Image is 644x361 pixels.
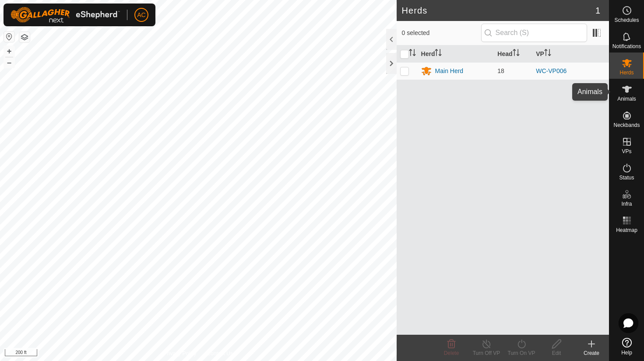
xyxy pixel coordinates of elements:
div: Turn On VP [504,349,539,357]
div: Create [574,349,609,357]
span: Infra [621,201,632,207]
span: 18 [497,67,504,74]
p-sorticon: Activate to sort [409,50,416,57]
button: – [4,57,14,68]
p-sorticon: Activate to sort [435,50,442,57]
th: Herd [418,46,494,63]
p-sorticon: Activate to sort [513,50,520,57]
span: VPs [622,149,631,154]
button: Map Layers [19,32,30,42]
button: + [4,46,14,56]
a: Contact Us [207,350,232,357]
th: VP [532,46,609,63]
h2: Herds [402,5,595,16]
div: Edit [539,349,574,357]
span: Neckbands [613,123,640,128]
span: Notifications [612,44,641,49]
div: Turn Off VP [469,349,504,357]
span: Heatmap [616,228,637,233]
img: Gallagher Logo [11,7,120,23]
div: Main Herd [435,67,464,76]
span: Delete [444,350,459,356]
span: Schedules [614,18,639,23]
span: 0 selected [402,28,481,38]
span: Status [619,175,634,180]
a: Privacy Policy [164,350,197,357]
span: AC [137,11,145,20]
th: Head [494,46,532,63]
a: Help [609,334,644,359]
a: WC-VP006 [536,67,567,74]
span: 1 [595,4,600,17]
p-sorticon: Activate to sort [544,50,551,57]
button: Reset Map [4,32,14,42]
span: Herds [619,70,633,75]
input: Search (S) [481,24,587,42]
span: Animals [617,96,636,102]
span: Help [621,350,632,355]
